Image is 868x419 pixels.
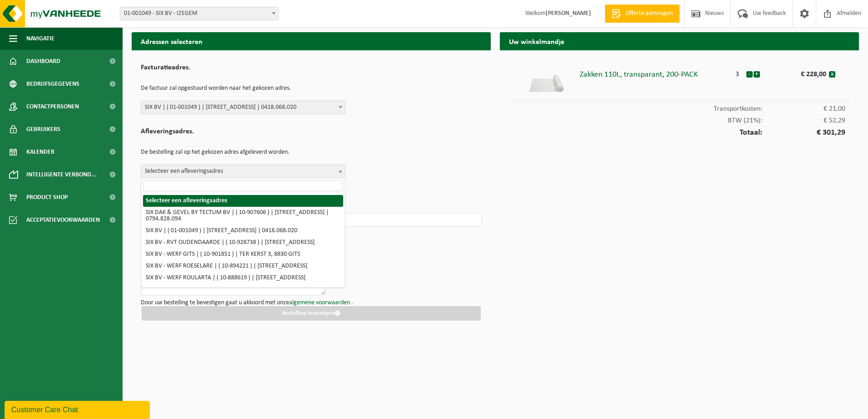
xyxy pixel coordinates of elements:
iframe: chat widget [5,399,152,419]
p: De factuur zal opgestuurd worden naar het gekozen adres. [141,81,482,96]
div: Zakken 110L, transparant, 200-PACK [580,66,729,79]
span: 01-001049 - SIX BV - IZEGEM [120,7,279,20]
a: Offerte aanvragen [605,5,680,23]
img: 01-000547 [519,66,574,93]
li: SIX BV | ( 01-001049 ) | [STREET_ADDRESS] | 0418.068.020 [143,225,343,237]
span: Dashboard [26,50,60,73]
span: Product Shop [26,186,68,209]
span: Offerte aanvragen [623,9,675,18]
span: Intelligente verbond... [26,163,97,186]
h2: Afleveringsadres. [141,128,482,140]
button: + [754,71,760,78]
li: SIX BV - WERF VANDENABEELE | ( 10-885303 ) | [STREET_ADDRESS] [143,284,343,296]
strong: [PERSON_NAME] [546,10,591,17]
span: 01-001049 - SIX BV - IZEGEM [120,7,278,20]
span: SIX BV | ( 01-001049 ) | SCHARDOUWSTRAAT 31, 8870 IZEGEM | 0418.068.020 [141,101,345,114]
button: - [746,71,753,78]
div: € 228,00 [779,66,829,78]
li: SIX DAK & GEVEL BY TECTUM BV | ( 10-907606 ) | [STREET_ADDRESS] | 0794.828.094 [143,207,343,225]
a: algemene voorwaarden . [289,299,353,306]
div: Totaal: [509,124,850,137]
li: SIX BV - WERF ROESELARE | ( 10-894221 ) | [STREET_ADDRESS] [143,260,343,272]
span: Bedrijfsgegevens [26,73,79,95]
span: SIX BV | ( 01-001049 ) | SCHARDOUWSTRAAT 31, 8870 IZEGEM | 0418.068.020 [141,101,345,114]
button: x [829,71,835,78]
li: SIX BV - RVT OUDENDAARDE | ( 10-928738 ) | [STREET_ADDRESS] [143,237,343,248]
span: Contactpersonen [26,95,79,118]
h2: Adressen selecteren [132,32,491,50]
span: Navigatie [26,27,54,50]
h2: Facturatieadres. [141,64,482,76]
div: Transportkosten: [509,101,850,112]
li: SIX BV - WERF GITS | ( 10-901851 ) | TER KERST 3, 8830 GITS [143,248,343,260]
span: Selecteer een afleveringsadres [141,165,345,178]
p: De bestelling zal op het gekozen adres afgeleverd worden. [141,145,482,160]
button: Bestelling bevestigen [142,306,481,321]
span: Gebruikers [26,118,60,141]
li: SIX BV - WERF ROULARTA | ( 10-888619 ) | [STREET_ADDRESS] [143,272,343,284]
div: 3 [729,66,746,78]
span: € 52,29 [762,117,845,124]
span: Kalender [26,141,54,163]
span: Acceptatievoorwaarden [26,209,100,231]
span: € 21,00 [762,105,845,112]
p: Door uw bestelling te bevestigen gaat u akkoord met onze [141,300,482,306]
span: Selecteer een afleveringsadres [141,165,345,178]
span: € 301,29 [762,129,845,137]
h2: Uw winkelmandje [500,32,859,50]
li: Selecteer een afleveringsadres [143,195,343,207]
div: BTW (21%): [509,112,850,124]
